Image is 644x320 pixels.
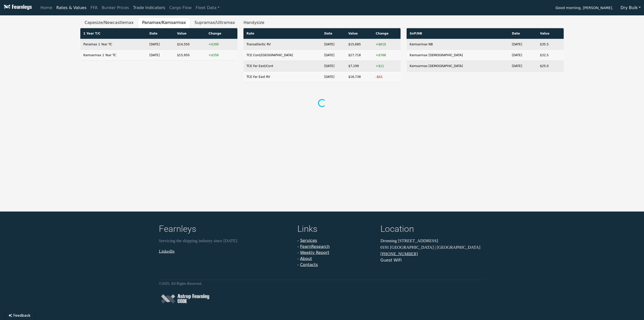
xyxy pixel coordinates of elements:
[205,50,237,61] td: +$350
[380,224,485,236] h4: Location
[297,262,374,268] li: -
[300,256,312,261] a: About
[321,50,345,61] td: [DATE]
[80,50,147,61] td: Kamsarmax 1 Year TC
[89,3,100,13] a: FFA
[297,238,374,244] li: -
[205,39,237,50] td: +$300
[239,17,269,28] button: Handysize
[80,39,147,50] td: Panamax 1 Year TC
[407,61,509,72] td: Kamsarmax [DEMOGRAPHIC_DATA]
[190,17,239,28] button: Supramax/Ultramax
[147,39,174,50] td: [DATE]
[373,72,401,82] td: -$41
[194,3,222,13] a: Fleet Data
[537,39,564,50] td: $35.5
[300,262,318,267] a: Contacts
[138,17,190,28] button: Panamax/Kamsarmax
[131,3,167,13] a: Trade Indicators
[509,50,537,61] td: [DATE]
[159,238,291,244] p: Servicing the shipping industry since [DATE]
[373,61,401,72] td: +$11
[537,61,564,72] td: $25.0
[345,61,373,72] td: $7,199
[407,50,509,61] td: Kamsarmax [DEMOGRAPHIC_DATA]
[509,39,537,50] td: [DATE]
[243,61,321,72] td: TCE Far East/Cont
[537,50,564,61] td: $32.5
[321,39,345,50] td: [DATE]
[80,28,147,39] th: 1 Year T/C
[407,28,509,39] th: SnP/NB
[373,39,401,50] td: +$610
[380,257,402,263] button: Guest WiFi
[99,3,131,13] a: Bunker Prices
[300,244,330,249] a: FearnResearch
[147,50,174,61] td: [DATE]
[3,5,32,11] img: Fearnleys Logo
[147,28,174,39] th: Date
[174,50,205,61] td: $15,950
[321,61,345,72] td: [DATE]
[174,28,205,39] th: Value
[509,61,537,72] td: [DATE]
[380,238,485,244] p: Dronning [STREET_ADDRESS]
[159,224,291,236] h4: Fearnleys
[373,28,401,39] th: Change
[380,244,485,250] p: 0191 [GEOGRAPHIC_DATA] | [GEOGRAPHIC_DATA]
[373,50,401,61] td: +$768
[617,3,644,13] button: Dry Bulk
[555,4,613,13] span: Good morning, [PERSON_NAME].
[297,244,374,250] li: -
[243,50,321,61] td: TCE Cont/[GEOGRAPHIC_DATA]
[54,3,89,13] a: Rates & Values
[537,28,564,39] th: Value
[243,39,321,50] td: Transatlantic RV
[297,224,374,236] h4: Links
[509,28,537,39] th: Date
[345,39,373,50] td: $15,685
[345,72,373,82] td: $16,738
[321,28,345,39] th: Date
[380,251,418,256] a: [PHONE_NUMBER]
[174,39,205,50] td: $14,550
[159,281,202,285] small: © 2025 . All Rights Reserved.
[300,250,329,255] a: Weekly Report
[321,72,345,82] td: [DATE]
[243,28,321,39] th: Rate
[300,238,317,243] a: Services
[407,39,509,50] td: Kamsarmax NB
[345,50,373,61] td: $27,718
[297,250,374,256] li: -
[205,28,237,39] th: Change
[297,256,374,262] li: -
[80,17,138,28] button: Capesize/Newcastlemax
[159,249,174,253] a: LinkedIn
[38,3,54,13] a: Home
[243,72,321,82] td: TCE Far East RV
[345,28,373,39] th: Value
[167,3,194,13] a: Cargo Flow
